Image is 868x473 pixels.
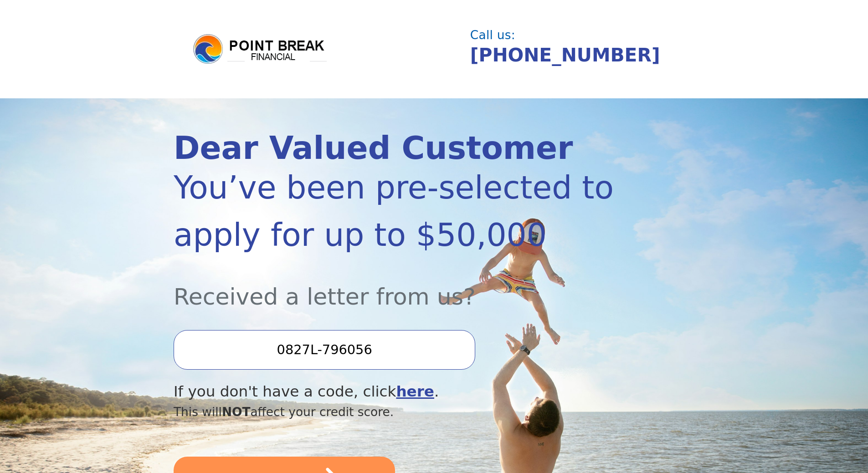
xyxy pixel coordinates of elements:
[192,33,329,66] img: logo.png
[396,383,434,400] a: here
[470,29,687,41] div: Call us:
[174,330,475,369] input: Enter your Offer Code:
[174,381,616,403] div: If you don't have a code, click .
[174,132,616,164] div: Dear Valued Customer
[174,259,616,314] div: Received a letter from us?
[174,164,616,259] div: You’ve been pre-selected to apply for up to $50,000
[174,403,616,421] div: This will affect your credit score.
[470,44,660,66] a: [PHONE_NUMBER]
[222,405,251,419] span: NOT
